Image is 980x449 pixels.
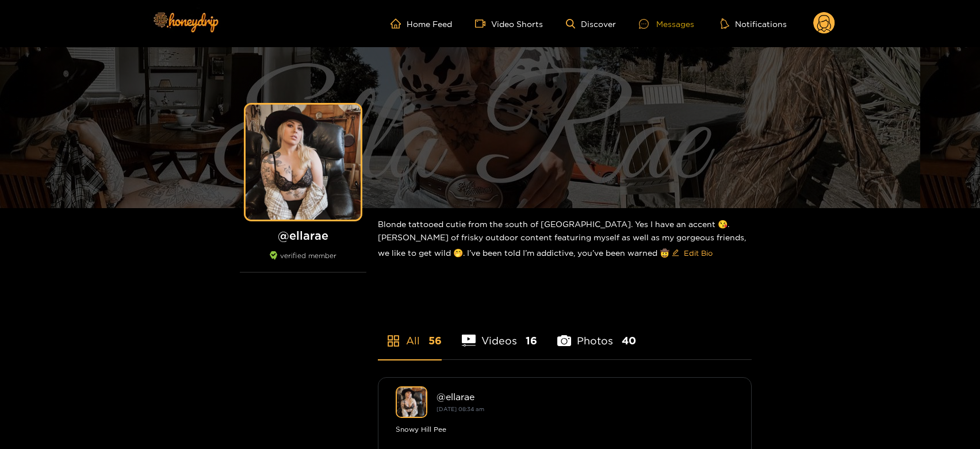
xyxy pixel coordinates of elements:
li: Photos [557,308,636,359]
button: Notifications [717,18,790,29]
span: 56 [428,333,442,348]
div: @ ellarae [437,392,734,402]
div: verified member [240,251,366,273]
h1: @ ellarae [240,228,366,243]
li: All [378,308,442,359]
a: Discover [566,19,616,29]
a: Home Feed [391,18,452,29]
li: Videos [462,308,537,359]
a: Video Shorts [475,18,543,29]
span: video-camera [475,18,491,29]
small: [DATE] 08:34 am [437,406,484,412]
button: editEdit Bio [669,244,715,262]
div: Messages [639,17,694,30]
div: Blonde tattooed cutie from the south of [GEOGRAPHIC_DATA]. Yes I have an accent 😘. [PERSON_NAME] ... [378,208,752,271]
span: 16 [526,333,537,348]
img: ellarae [396,386,427,418]
span: Edit Bio [684,247,713,259]
div: Snowy Hill Pee [396,424,734,435]
span: home [391,18,407,29]
span: 40 [622,333,636,348]
span: appstore [386,334,400,348]
span: edit [672,249,679,258]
